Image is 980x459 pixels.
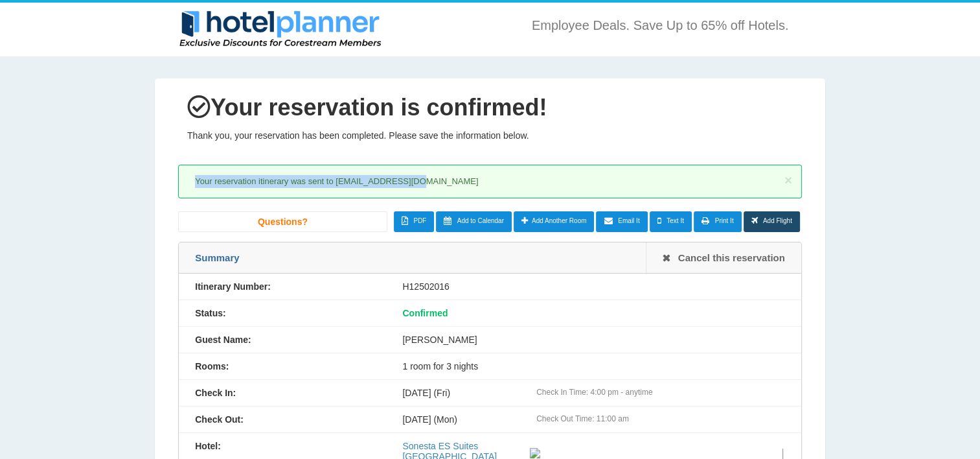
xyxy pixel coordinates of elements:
div: [DATE] (Mon) [386,414,801,425]
div: [DATE] (Fri) [386,388,801,398]
a: Email It [596,211,647,232]
span: Help [29,9,56,21]
span: Questions? [258,217,308,227]
div: 1 room for 3 nights [386,361,801,371]
div: Itinerary Number: [179,281,386,292]
span: PDF [413,217,426,224]
span: Add Another Room [532,217,587,224]
button: × [784,174,792,187]
h1: Your reservation is confirmed! [187,95,793,121]
div: Check In Time: 4:00 pm - anytime [536,388,785,397]
li: Employee Deals. Save Up to 65% off Hotels. [532,18,789,33]
div: Status: [179,308,386,318]
div: Check Out Time: 11:00 am [536,414,785,423]
img: Exclusive-Discounts-for-Corestream-Members.png [176,6,385,51]
span: Add Flight [763,217,792,224]
a: Add to Calendar [436,211,512,232]
a: Add Flight [744,211,800,232]
a: Questions? [178,211,387,232]
div: Hotel: [179,441,386,451]
span: Print It [715,217,734,224]
a: Print It [694,211,742,232]
div: H12502016 [386,281,801,292]
span: Summary [195,252,239,263]
p: Thank you, your reservation has been completed. Please save the information below. [187,130,793,141]
a: PDF [394,211,435,232]
img: 553c6d44-afef-4370-8f26-14262cc03c9a [530,448,540,458]
div: Confirmed [386,308,801,318]
div: Check Out: [179,414,386,425]
span: Email It [618,217,639,224]
span: Add to Calendar [457,217,504,224]
span: Your reservation itinerary was sent to [EMAIL_ADDRESS][DOMAIN_NAME] [195,176,478,186]
div: Check In: [179,388,386,398]
div: Rooms: [179,361,386,371]
div: Guest Name: [179,335,386,345]
span: Text It [667,217,684,224]
a: Text It [650,211,692,232]
a: Add Another Room [514,211,595,232]
div: [PERSON_NAME] [386,335,801,345]
a: Cancel this reservation [646,242,801,273]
